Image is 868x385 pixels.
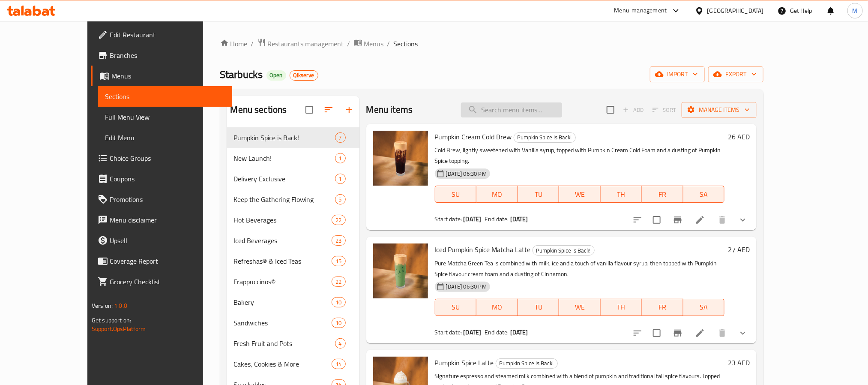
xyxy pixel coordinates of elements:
[443,283,490,291] span: [DATE] 06:30 PM
[266,72,286,79] span: Open
[335,132,346,143] div: items
[92,315,131,326] span: Get support on:
[480,188,515,201] span: MO
[230,103,287,116] h2: Menu sections
[728,244,750,256] h6: 27 AED
[563,301,597,313] span: WE
[687,188,721,201] span: SA
[366,103,413,116] h2: Menu items
[110,153,225,163] span: Choice Groups
[435,356,494,369] span: Pumpkin Spice Latte
[667,210,688,230] button: Branch-specific-item
[110,50,225,60] span: Branches
[518,299,560,316] button: TU
[443,170,490,178] span: [DATE] 06:30 PM
[510,327,528,338] b: [DATE]
[91,251,232,271] a: Coverage Report
[485,327,509,338] span: End date:
[234,318,332,328] span: Sandwiches
[110,30,225,40] span: Edit Restaurant
[354,38,384,49] a: Menus
[251,39,254,49] li: /
[110,215,225,225] span: Menu disclaimer
[464,214,482,225] b: [DATE]
[332,257,345,265] span: 15
[234,359,332,369] span: Cakes, Cookies & More
[332,360,345,368] span: 14
[335,134,345,142] span: 7
[227,127,359,148] div: Pumpkin Spice is Back!7
[435,327,462,338] span: Start date:
[645,188,680,201] span: FR
[647,103,682,117] span: Select section first
[387,39,390,49] li: /
[738,215,748,225] svg: Show Choices
[318,99,339,120] span: Sort sections
[234,215,332,225] div: Hot Beverages
[687,301,721,313] span: SA
[332,298,345,307] span: 10
[738,328,748,338] svg: Show Choices
[227,313,359,333] div: Sandwiches10
[110,235,225,246] span: Upsell
[604,301,639,313] span: TH
[695,328,705,338] a: Edit menu item
[234,338,335,349] div: Fresh Fruit and Pots
[234,297,332,307] span: Bakery
[335,340,345,348] span: 4
[227,271,359,292] div: Frappuccinos®22
[234,132,335,143] span: Pumpkin Spice is Back!
[602,101,620,119] span: Select section
[92,323,146,334] a: Support.OpsPlatform
[683,299,725,316] button: SA
[335,338,346,349] div: items
[559,186,601,203] button: WE
[335,153,346,163] div: items
[373,244,428,298] img: Iced Pumpkin Spice Matcha Latte
[335,154,345,162] span: 1
[98,107,232,127] a: Full Menu View
[657,69,698,80] span: import
[98,86,232,107] a: Sections
[435,299,476,316] button: SU
[521,301,556,313] span: TU
[91,271,232,292] a: Grocery Checklist
[110,174,225,184] span: Coupons
[435,130,512,143] span: Pumpkin Cream Cold Brew
[712,323,733,343] button: delete
[604,188,639,201] span: TH
[105,132,225,143] span: Edit Menu
[464,327,482,338] b: [DATE]
[563,188,597,201] span: WE
[227,251,359,271] div: Refreshas® & Iced Teas15
[648,211,666,229] span: Select to update
[227,210,359,230] div: Hot Beverages22
[518,186,560,203] button: TU
[514,132,576,143] div: Pumpkin Spice is Back!
[234,235,332,246] div: Iced Beverages
[496,358,558,369] div: Pumpkin Spice is Back!
[332,215,345,225] div: items
[476,299,518,316] button: MO
[435,258,724,280] p: Pure Matcha Green Tea is combined with milk, ice and a touch of vanilla flavour syrup, then toppe...
[521,188,556,201] span: TU
[110,256,225,266] span: Coverage Report
[728,131,750,143] h6: 26 AED
[347,39,350,49] li: /
[601,299,642,316] button: TH
[476,186,518,203] button: MO
[257,38,344,49] a: Restaurants management
[227,230,359,251] div: Iced Beverages23
[227,292,359,313] div: Bakery10
[332,237,345,245] span: 23
[234,153,335,163] span: New Launch!
[715,69,757,80] span: export
[601,186,642,203] button: TH
[627,323,648,343] button: sort-choices
[234,174,335,184] div: Delivery Exclusive
[91,24,232,45] a: Edit Restaurant
[332,278,345,286] span: 22
[335,174,346,184] div: items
